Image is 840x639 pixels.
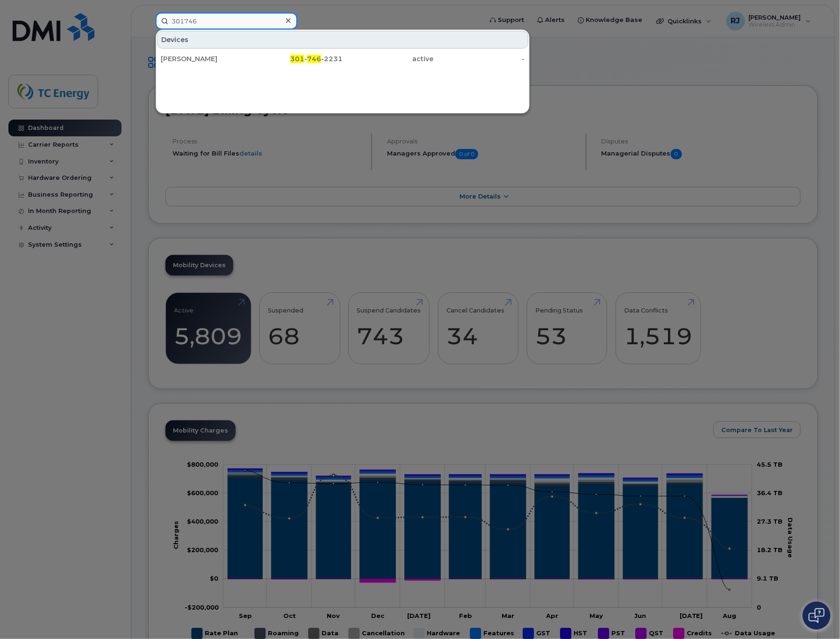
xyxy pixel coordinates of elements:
[157,50,528,67] a: [PERSON_NAME]301-746-2231active-
[161,54,252,64] div: [PERSON_NAME]
[290,55,304,63] span: 301
[252,54,343,64] div: - -2231
[809,608,825,623] img: Open chat
[343,54,434,64] div: active
[434,54,525,64] div: -
[157,31,528,49] div: Devices
[307,55,321,63] span: 746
